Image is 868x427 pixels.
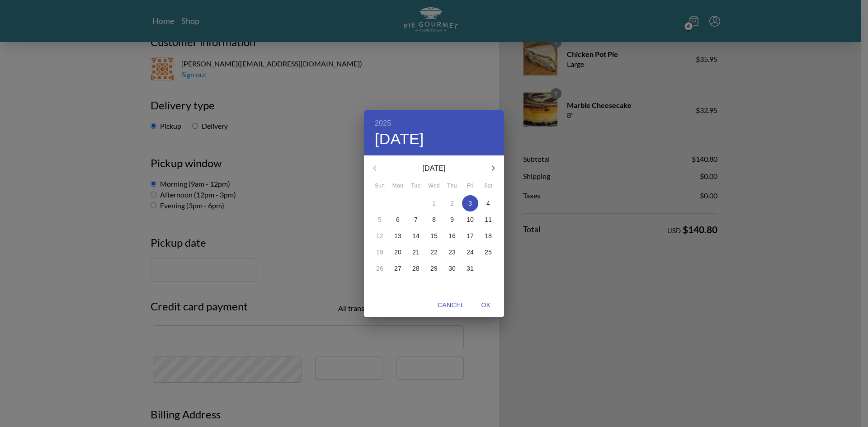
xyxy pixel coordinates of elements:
p: 8 [432,215,436,224]
p: 29 [430,264,438,273]
p: 11 [485,215,492,224]
button: 27 [390,260,406,277]
button: 11 [480,211,496,228]
p: 17 [467,231,474,240]
button: 20 [390,244,406,260]
p: 24 [467,248,474,257]
p: 25 [485,248,492,257]
p: 3 [468,199,472,208]
p: 22 [430,248,438,257]
span: Cancel [438,300,464,311]
p: 15 [430,231,438,240]
p: [DATE] [386,163,482,174]
button: 16 [444,228,460,244]
button: 28 [408,260,424,277]
span: Fri [462,182,478,191]
button: 13 [390,228,406,244]
button: Cancel [434,297,468,314]
button: 4 [480,195,496,211]
p: 13 [394,231,401,240]
p: 28 [412,264,420,273]
p: 14 [412,231,420,240]
button: 18 [480,228,496,244]
button: 8 [426,211,442,228]
p: 9 [450,215,454,224]
button: 22 [426,244,442,260]
p: 23 [448,248,456,257]
p: 16 [448,231,456,240]
button: 29 [426,260,442,277]
span: Sun [372,182,388,191]
button: 30 [444,260,460,277]
button: 2025 [375,117,391,130]
p: 6 [396,215,400,224]
span: Mon [390,182,406,191]
p: 7 [414,215,418,224]
button: 7 [408,211,424,228]
span: Sat [480,182,496,191]
button: 6 [390,211,406,228]
p: 10 [467,215,474,224]
button: OK [472,297,500,314]
span: Thu [444,182,460,191]
span: Wed [426,182,442,191]
p: 27 [394,264,401,273]
p: 4 [486,199,490,208]
button: 3 [462,195,478,211]
p: 18 [485,231,492,240]
span: Tue [408,182,424,191]
p: 30 [448,264,456,273]
p: 20 [394,248,401,257]
button: 17 [462,228,478,244]
button: 25 [480,244,496,260]
button: 31 [462,260,478,277]
span: OK [475,300,497,311]
p: 31 [467,264,474,273]
button: 9 [444,211,460,228]
button: 21 [408,244,424,260]
button: 10 [462,211,478,228]
button: 15 [426,228,442,244]
button: 14 [408,228,424,244]
button: 24 [462,244,478,260]
p: 21 [412,248,420,257]
button: [DATE] [375,130,424,149]
button: 23 [444,244,460,260]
